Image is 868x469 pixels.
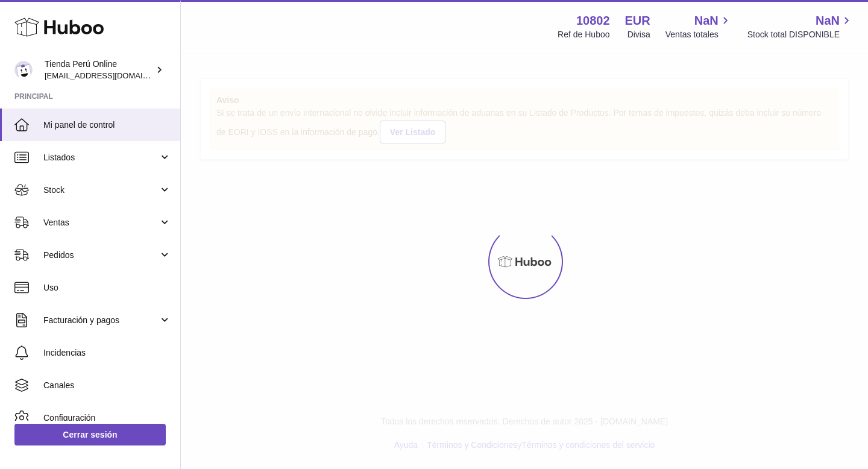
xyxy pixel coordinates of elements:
div: Ref de Huboo [558,29,609,40]
span: Configuración [43,412,171,424]
span: Ventas [43,217,159,228]
strong: EUR [625,13,650,29]
img: contacto@tiendaperuonline.com [14,61,33,79]
span: NaN [816,13,840,29]
span: Canales [43,380,171,391]
span: Facturación y pagos [43,315,159,326]
span: Pedidos [43,250,159,261]
a: NaN Stock total DISPONIBLE [747,13,854,40]
span: Mi panel de control [43,119,171,131]
span: Ventas totales [665,29,732,40]
span: Uso [43,282,171,294]
span: Stock [43,184,159,196]
span: [EMAIL_ADDRESS][DOMAIN_NAME] [45,71,177,80]
a: Cerrar sesión [14,424,166,445]
span: Listados [43,152,159,163]
strong: 10802 [576,13,610,29]
div: Divisa [627,29,650,40]
a: NaN Ventas totales [665,13,732,40]
span: Incidencias [43,347,171,359]
div: Tienda Perú Online [45,58,153,81]
span: Stock total DISPONIBLE [747,29,854,40]
span: NaN [694,13,719,29]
